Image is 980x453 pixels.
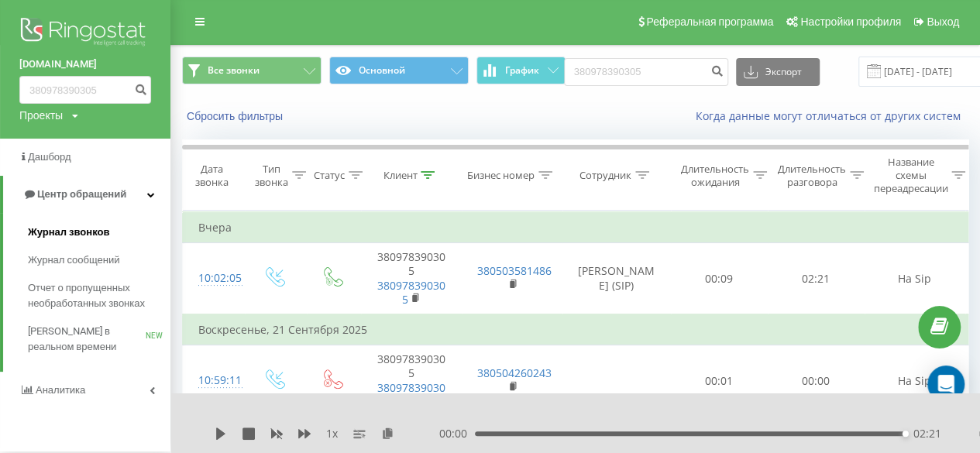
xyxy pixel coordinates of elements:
span: Реферальная программа [646,15,773,28]
a: 380503581486 [477,263,552,278]
input: Поиск по номеру [564,58,728,86]
a: Отчет о пропущенных необработанных звонках [28,274,170,317]
span: Аналитика [36,384,85,396]
a: Журнал звонков [28,218,170,246]
div: 10:02:05 [198,263,229,293]
span: Выход [927,15,959,28]
td: 00:01 [671,345,768,417]
span: Дашборд [28,151,71,163]
td: На Sip [865,345,965,417]
a: [PERSON_NAME] в реальном времениNEW [28,317,170,361]
button: Все звонки [182,57,322,84]
a: Когда данные могут отличаться от других систем [696,108,968,123]
span: 02:21 [913,426,940,441]
span: 1 x [326,426,338,441]
span: Настройки профиля [800,15,901,28]
span: Все звонки [208,64,260,77]
input: Поиск по номеру [19,76,151,104]
span: Отчет о пропущенных необработанных звонках [28,280,163,311]
a: 380978390305 [377,278,445,307]
button: Сбросить фильтры [182,109,291,123]
div: Клиент [383,169,417,182]
td: [PERSON_NAME] (SIP) [562,243,671,314]
a: Центр обращений [3,176,170,213]
button: График [476,57,566,84]
div: Бизнес номер [467,169,535,182]
div: Сотрудник [579,169,631,182]
div: Длительность разговора [778,163,846,189]
span: Журнал сообщений [28,252,119,268]
td: 380978390305 [361,345,462,417]
div: Дата звонка [183,163,240,189]
button: Основной [329,57,469,84]
span: Журнал звонков [28,225,109,240]
div: Название схемы переадресации [873,156,947,195]
div: Статус [314,169,345,182]
td: 380978390305 [361,243,462,314]
span: 00:00 [439,426,475,441]
span: Центр обращений [37,188,126,200]
button: Экспорт [736,58,820,86]
a: 380978390305 [377,380,445,409]
td: 00:00 [768,345,865,417]
span: [PERSON_NAME] в реальном времени [28,324,146,355]
a: [DOMAIN_NAME] [19,57,151,72]
td: 02:21 [768,243,865,314]
a: Журнал сообщений [28,246,170,274]
div: Open Intercom Messenger [927,365,965,403]
div: Accessibility label [903,431,909,437]
img: Ringostat logo [19,14,151,53]
td: 00:09 [671,243,768,314]
div: Проекты [19,108,63,123]
a: 380504260243 [477,365,552,380]
span: График [505,65,539,76]
div: Тип звонка [255,163,288,189]
div: Длительность ожидания [681,163,749,189]
td: На Sip [865,243,965,314]
div: 10:59:11 [198,365,229,396]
